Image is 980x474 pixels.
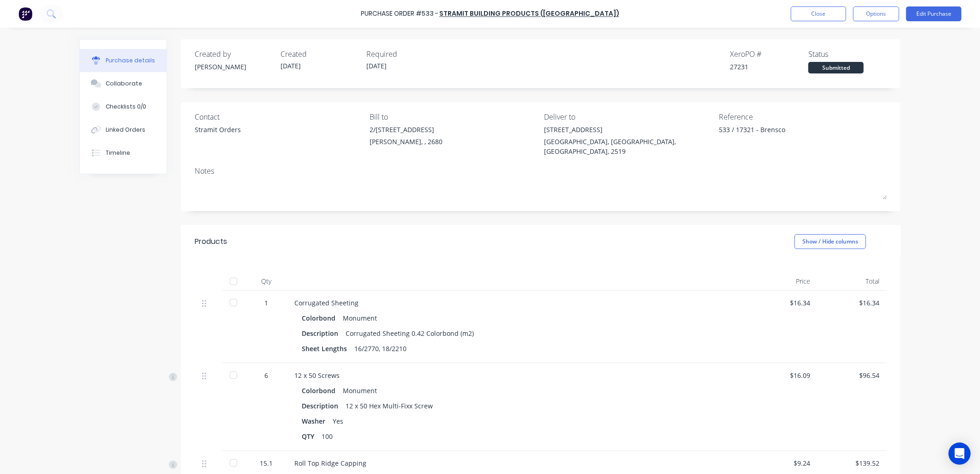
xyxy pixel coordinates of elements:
[106,149,130,157] div: Timeline
[80,141,167,164] button: Timeline
[949,443,971,465] div: Open Intercom Messenger
[80,49,167,72] button: Purchase details
[302,327,346,340] div: Description
[825,458,879,468] div: $139.52
[906,6,962,21] button: Edit Purchase
[302,384,339,397] div: Colorbond
[795,234,866,249] button: Show / Hide columns
[245,272,287,291] div: Qty
[302,430,322,443] div: QTY
[808,49,887,60] div: Status
[719,125,834,146] textarea: 533 / 17321 - Brensco
[370,125,442,134] div: 2/[STREET_ADDRESS]
[756,371,810,380] div: $16.09
[544,111,712,122] div: Deliver to
[195,236,227,247] div: Products
[333,414,343,428] div: Yes
[439,9,619,18] a: Stramit Building Products ([GEOGRAPHIC_DATA])
[756,298,810,308] div: $16.34
[106,103,146,111] div: Checklists 0/0
[18,7,32,21] img: Factory
[302,399,346,413] div: Description
[366,49,445,60] div: Required
[253,298,280,308] div: 1
[818,272,887,291] div: Total
[281,49,359,60] div: Created
[195,125,241,134] div: Stramit Orders
[730,49,808,60] div: Xero PO #
[106,126,145,134] div: Linked Orders
[253,458,280,468] div: 15.1
[730,62,808,72] div: 27231
[346,327,474,340] div: Corrugated Sheeting 0.42 Colorbond (m2)
[106,56,155,65] div: Purchase details
[302,414,333,428] div: Washer
[195,49,273,60] div: Created by
[370,111,538,122] div: Bill to
[544,137,712,156] div: [GEOGRAPHIC_DATA], [GEOGRAPHIC_DATA], [GEOGRAPHIC_DATA], 2519
[853,6,899,21] button: Options
[322,430,333,443] div: 100
[343,384,377,397] div: Monument
[294,298,741,308] div: Corrugated Sheeting
[106,79,142,88] div: Collaborate
[253,371,280,380] div: 6
[791,6,846,21] button: Close
[370,137,442,146] div: [PERSON_NAME], , 2680
[825,298,879,308] div: $16.34
[80,72,167,95] button: Collaborate
[195,165,887,176] div: Notes
[80,118,167,141] button: Linked Orders
[195,62,273,72] div: [PERSON_NAME]
[343,311,377,325] div: Monument
[294,371,741,380] div: 12 x 50 Screws
[354,342,406,355] div: 16/2770, 18/2210
[302,311,339,325] div: Colorbond
[361,9,438,19] div: Purchase Order #533 -
[195,111,363,122] div: Contact
[825,371,879,380] div: $96.54
[294,458,741,468] div: Roll Top Ridge Capping
[302,342,354,355] div: Sheet Lengths
[719,111,887,122] div: Reference
[748,272,818,291] div: Price
[346,399,433,413] div: 12 x 50 Hex Multi-Fixx Screw
[544,125,712,134] div: [STREET_ADDRESS]
[756,458,810,468] div: $9.24
[80,95,167,118] button: Checklists 0/0
[808,62,864,73] div: Submitted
